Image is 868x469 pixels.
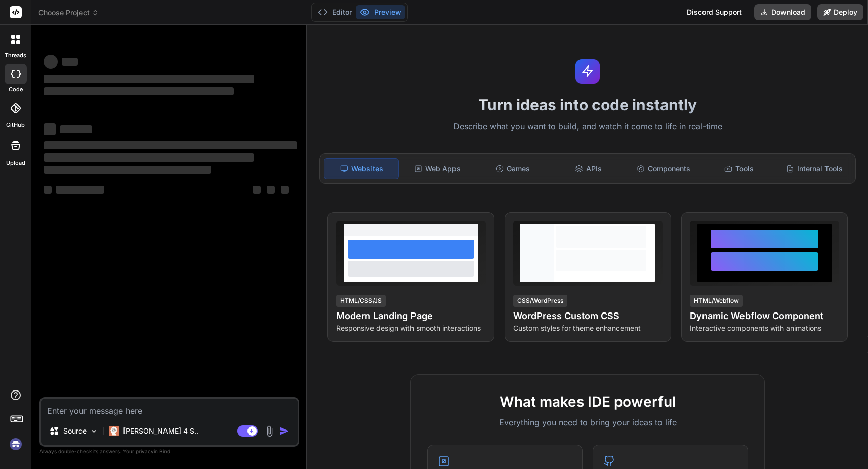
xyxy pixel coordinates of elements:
[264,425,275,437] img: attachment
[281,186,289,194] span: ‌
[253,186,261,194] span: ‌
[476,158,550,179] div: Games
[513,295,567,307] div: CSS/WordPress
[690,323,839,333] p: Interactive components with animations
[754,4,811,20] button: Download
[313,96,862,114] h1: Turn ideas into code instantly
[702,158,776,179] div: Tools
[44,75,254,83] span: ‌
[44,87,234,95] span: ‌
[109,426,119,436] img: Claude 4 Sonnet
[427,416,748,428] p: Everything you need to bring your ideas to life
[60,125,92,133] span: ‌
[513,323,663,333] p: Custom styles for theme enhancement
[552,158,625,179] div: APIs
[5,51,26,60] label: threads
[44,166,211,174] span: ‌
[44,123,56,135] span: ‌
[817,4,863,20] button: Deploy
[9,85,23,94] label: code
[123,426,198,436] p: [PERSON_NAME] 4 S..
[39,447,299,456] p: Always double-check its answers. Your in Bind
[324,158,398,179] div: Websites
[401,158,474,179] div: Web Apps
[279,426,290,436] img: icon
[44,186,52,194] span: ‌
[6,159,25,167] label: Upload
[38,8,99,18] span: Choose Project
[627,158,700,179] div: Components
[427,391,748,412] h2: What makes IDE powerful
[56,186,104,194] span: ‌
[136,448,154,454] span: privacy
[63,426,87,436] p: Source
[356,5,405,19] button: Preview
[44,55,58,69] span: ‌
[62,58,78,66] span: ‌
[513,309,663,323] h4: WordPress Custom CSS
[313,120,862,133] p: Describe what you want to build, and watch it come to life in real-time
[7,436,24,453] img: signin
[314,5,356,19] button: Editor
[44,153,254,162] span: ‌
[267,186,275,194] span: ‌
[681,4,748,20] div: Discord Support
[690,309,839,323] h4: Dynamic Webflow Component
[6,121,25,129] label: GitHub
[44,141,297,149] span: ‌
[336,309,485,323] h4: Modern Landing Page
[690,295,743,307] div: HTML/Webflow
[336,323,485,333] p: Responsive design with smooth interactions
[778,158,851,179] div: Internal Tools
[336,295,386,307] div: HTML/CSS/JS
[90,427,98,436] img: Pick Models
